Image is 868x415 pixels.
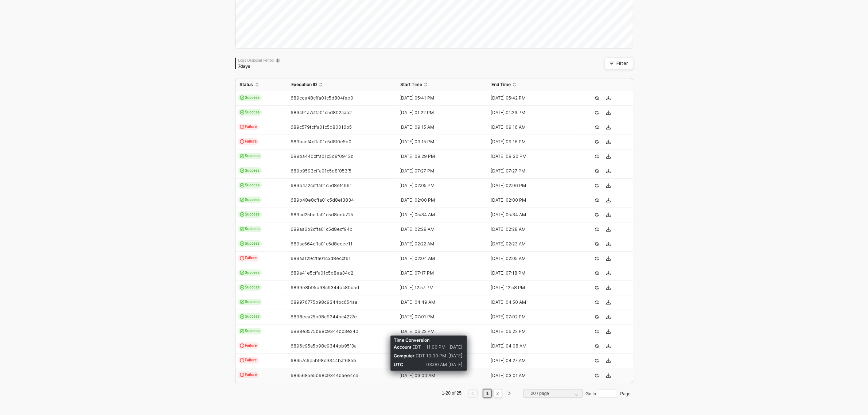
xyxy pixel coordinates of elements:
[606,271,611,275] span: icon-download
[240,285,244,290] span: icon-cards
[606,198,611,202] span: icon-download
[494,389,501,397] a: 2
[606,96,611,100] span: icon-download
[471,391,475,396] span: left
[291,197,354,203] span: 689b48e8cffa01c5d8ef3834
[240,344,244,348] span: icon-exclamation
[599,389,617,398] input: Page
[487,95,572,101] div: [DATE] 05:42 PM
[617,61,628,66] div: Filter
[426,360,448,369] div: 03:00 AM
[394,353,414,358] span: Computer
[585,389,630,398] div: Go to Page
[487,139,572,145] div: [DATE] 09:16 PM
[606,358,611,363] span: icon-download
[426,343,448,352] div: 11:00 PM
[394,352,426,360] div: CDT
[240,271,244,275] span: icon-cards
[240,373,244,377] span: icon-exclamation
[396,183,481,189] div: [DATE] 02:05 PM
[240,198,244,202] span: icon-cards
[396,299,481,305] div: [DATE] 04:49 AM
[238,299,262,305] span: Success
[595,300,599,305] span: icon-success-page
[595,183,599,188] span: icon-success-page
[238,167,262,174] span: Success
[503,389,515,398] li: Next Page
[487,373,572,379] div: [DATE] 03:01 AM
[487,183,572,189] div: [DATE] 02:06 PM
[238,182,262,189] span: Success
[238,328,262,334] span: Success
[291,139,351,144] span: 689baef4cffa01c5d8f0e5d0
[595,169,599,173] span: icon-success-page
[238,313,262,320] span: Success
[238,124,259,130] span: Failure
[238,94,262,101] span: Success
[236,78,287,91] th: Status
[531,388,578,399] span: 20 / page
[606,344,611,348] span: icon-download
[595,286,599,290] span: icon-success-page
[595,329,599,334] span: icon-success-page
[240,96,244,100] span: icon-cards
[595,213,599,217] span: icon-success-page
[240,82,253,88] span: Status
[595,140,599,144] span: icon-success-page
[238,197,262,203] span: Success
[240,212,244,217] span: icon-cards
[238,109,262,116] span: Success
[400,82,422,88] span: Start Time
[238,153,262,159] span: Success
[291,241,353,247] span: 689aa564cffa01c5d8ecee11
[238,372,259,378] span: Failure
[606,227,611,232] span: icon-download
[467,389,479,398] li: Previous Page
[487,168,572,174] div: [DATE] 07:27 PM
[595,198,599,202] span: icon-success-page
[291,212,353,217] span: 689ad25bcffa01c5d8edb725
[606,315,611,319] span: icon-download
[291,183,352,188] span: 689b4a2ccffa01c5d8ef4991
[238,284,262,291] span: Success
[448,352,464,360] div: [DATE]
[487,270,572,276] div: [DATE] 07:18 PM
[606,169,611,173] span: icon-download
[606,256,611,261] span: icon-download
[396,110,481,116] div: [DATE] 01:22 PM
[394,362,403,367] span: UTC
[240,154,244,158] span: icon-cards
[606,183,611,188] span: icon-download
[240,241,244,246] span: icon-cards
[291,373,358,378] span: 6895685e5b98c9344baee4ce
[238,138,259,145] span: Failure
[396,95,481,101] div: [DATE] 05:41 PM
[605,58,633,69] button: Filter
[291,256,351,261] span: 689aa129cffa01c5d8eccf61
[487,154,572,159] div: [DATE] 08:30 PM
[396,314,481,320] div: [DATE] 07:01 PM
[606,286,611,290] span: icon-download
[238,58,280,63] div: Logs Disposal Period
[606,154,611,159] span: icon-download
[238,63,280,69] div: 7 days
[396,373,481,379] div: [DATE] 03:00 AM
[291,110,352,115] span: 689c91a7cffa01c5d802aab2
[238,226,262,232] span: Success
[291,168,351,174] span: 689b9593cffa01c5d8f053f5
[240,110,244,115] span: icon-cards
[291,270,353,276] span: 689a41e5cffa01c5d8ea34d2
[606,110,611,115] span: icon-download
[396,168,481,174] div: [DATE] 07:27 PM
[491,82,511,88] span: End Time
[396,139,481,145] div: [DATE] 09:15 PM
[606,125,611,129] span: icon-download
[595,110,599,115] span: icon-success-page
[240,358,244,362] span: icon-exclamation
[394,344,411,350] span: Account
[595,154,599,159] span: icon-success-page
[240,314,244,319] span: icon-cards
[396,154,481,159] div: [DATE] 08:29 PM
[291,329,358,334] span: 6898e3575b98c9344bc3e240
[291,299,357,305] span: 689976775b98c9344bc654aa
